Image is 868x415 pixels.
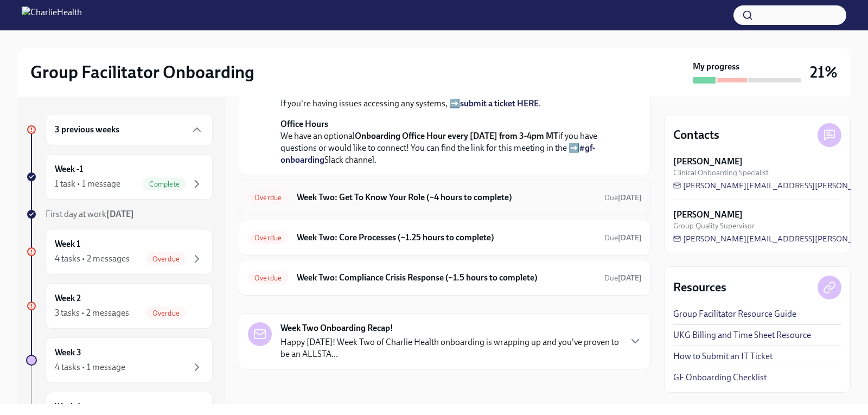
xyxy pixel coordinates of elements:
strong: Week Two Onboarding Recap! [280,322,393,334]
strong: My progress [693,61,739,73]
a: submit a ticket HERE [460,98,539,108]
h4: Contacts [673,127,719,143]
h4: Resources [673,279,726,296]
a: Group Facilitator Resource Guide [673,308,796,320]
h6: Week Two: Core Processes (~1.25 hours to complete) [297,232,596,244]
a: Week -11 task • 1 messageComplete [26,154,213,200]
div: 1 task • 1 message [55,178,120,190]
strong: Onboarding Office Hour every [DATE] from 3-4pm MT [355,131,558,141]
h6: Week -1 [55,163,83,175]
span: Group Quality Supervisor [673,221,755,231]
div: 4 tasks • 2 messages [55,253,130,265]
h6: Week 4 [55,401,81,413]
div: 4 tasks • 1 message [55,361,125,373]
a: Week 14 tasks • 2 messagesOverdue [26,229,213,274]
span: Overdue [248,274,288,282]
strong: [DATE] [618,233,642,242]
a: First day at work[DATE] [26,208,213,220]
a: Week 34 tasks • 1 message [26,337,213,383]
span: Complete [143,180,186,188]
span: Due [604,273,642,283]
h3: 21% [810,62,838,82]
h6: Week Two: Compliance Crisis Response (~1.5 hours to complete) [297,272,596,284]
h6: Week 3 [55,347,81,359]
span: Clinical Onboarding Specialist [673,168,769,178]
strong: [DATE] [618,273,642,283]
span: September 16th, 2025 09:00 [604,273,642,283]
strong: [PERSON_NAME] [673,209,743,221]
strong: [PERSON_NAME] [673,156,743,168]
h2: Group Facilitator Onboarding [30,61,254,83]
p: Happy [DATE]! Week Two of Charlie Health onboarding is wrapping up and you've proven to be an ALL... [280,336,620,360]
span: September 16th, 2025 09:00 [604,193,642,203]
a: GF Onboarding Checklist [673,372,767,384]
a: OverdueWeek Two: Get To Know Your Role (~4 hours to complete)Due[DATE] [248,189,642,206]
strong: [DATE] [106,209,134,219]
img: CharlieHealth [22,7,82,24]
div: 3 tasks • 2 messages [55,307,129,319]
p: If you're having issues accessing any systems, ➡️ . [280,86,624,110]
a: Week 23 tasks • 2 messagesOverdue [26,283,213,329]
strong: [DATE] [618,193,642,202]
span: September 16th, 2025 09:00 [604,233,642,243]
h6: Week 1 [55,238,80,250]
div: 3 previous weeks [46,114,213,145]
span: Overdue [248,194,288,202]
span: Overdue [146,255,186,263]
span: Overdue [146,309,186,317]
h6: Week Two: Get To Know Your Role (~4 hours to complete) [297,191,596,203]
span: First day at work [46,209,134,219]
strong: Office Hours [280,119,328,129]
span: Due [604,193,642,202]
span: Overdue [248,234,288,242]
h6: Week 2 [55,292,81,304]
a: How to Submit an IT Ticket [673,350,773,362]
a: OverdueWeek Two: Compliance Crisis Response (~1.5 hours to complete)Due[DATE] [248,269,642,286]
span: Due [604,233,642,242]
a: OverdueWeek Two: Core Processes (~1.25 hours to complete)Due[DATE] [248,229,642,246]
a: UKG Billing and Time Sheet Resource [673,329,811,341]
p: We have an optional if you have questions or would like to connect! You can find the link for thi... [280,118,624,166]
h6: 3 previous weeks [55,124,119,136]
